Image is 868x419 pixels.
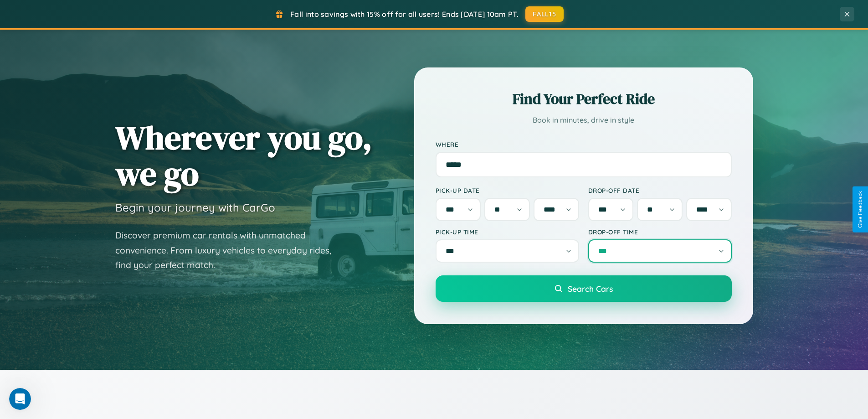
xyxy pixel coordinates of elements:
h3: Begin your journey with CarGo [115,201,275,214]
label: Drop-off Date [588,186,732,194]
iframe: Intercom live chat [9,388,31,410]
h1: Wherever you go, we go [115,119,372,191]
span: Fall into savings with 15% off for all users! Ends [DATE] 10am PT. [290,10,519,19]
label: Where [436,140,732,148]
button: FALL15 [525,6,564,22]
label: Pick-up Date [436,186,579,194]
div: Give Feedback [857,191,863,228]
h2: Find Your Perfect Ride [436,89,732,109]
p: Book in minutes, drive in style [436,114,732,127]
button: Search Cars [436,275,732,302]
label: Pick-up Time [436,228,579,236]
span: Search Cars [568,284,613,294]
p: Discover premium car rentals with unmatched convenience. From luxury vehicles to everyday rides, ... [115,228,343,273]
label: Drop-off Time [588,228,732,236]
